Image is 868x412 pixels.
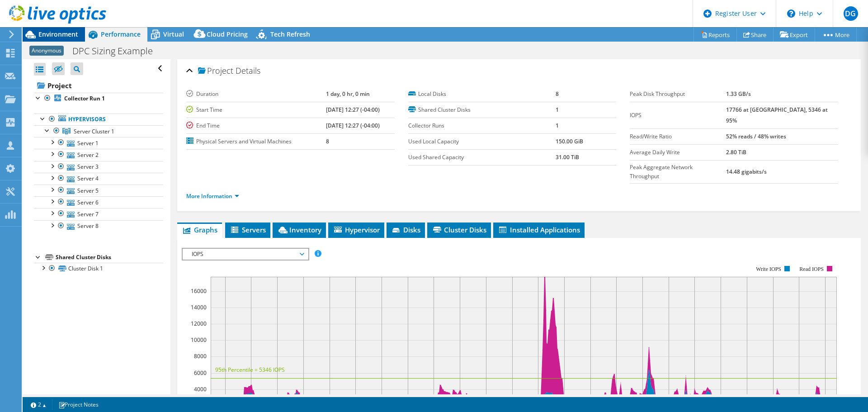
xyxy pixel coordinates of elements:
[34,78,163,93] a: Project
[408,90,556,99] label: Local Disks
[194,369,207,377] text: 6000
[191,336,207,344] text: 10000
[630,148,726,157] label: Average Daily Write
[191,320,207,327] text: 12000
[34,185,163,196] a: Server 5
[408,121,556,130] label: Collector Runs
[34,149,163,161] a: Server 2
[101,30,141,38] span: Performance
[326,90,370,98] b: 1 day, 0 hr, 0 min
[773,28,815,42] a: Export
[726,106,828,124] b: 17766 at [GEOGRAPHIC_DATA], 5346 at 95%
[52,399,105,410] a: Project Notes
[29,46,64,56] span: Anonymous
[34,137,163,149] a: Server 1
[630,132,726,141] label: Read/Write Ratio
[326,122,380,129] b: [DATE] 12:27 (-04:00)
[756,266,781,272] text: Write IOPS
[34,208,163,220] a: Server 7
[24,399,52,410] a: 2
[630,90,726,99] label: Peak Disk Throughput
[34,220,163,232] a: Server 8
[34,161,163,173] a: Server 3
[38,30,78,38] span: Environment
[326,137,329,145] b: 8
[74,128,114,135] span: Server Cluster 1
[236,65,260,76] span: Details
[182,225,217,234] span: Graphs
[198,66,233,76] span: Project
[34,125,163,137] a: Server Cluster 1
[498,225,580,234] span: Installed Applications
[800,266,824,272] text: Read IOPS
[726,133,786,140] b: 52% reads / 48% writes
[34,196,163,208] a: Server 6
[64,95,105,102] b: Collector Run 1
[68,46,167,56] h1: DPC Sizing Example
[556,106,559,114] b: 1
[726,168,767,175] b: 14.48 gigabits/s
[207,30,248,38] span: Cloud Pricing
[163,30,184,38] span: Virtual
[270,30,310,38] span: Tech Refresh
[34,114,163,125] a: Hypervisors
[186,137,326,146] label: Physical Servers and Virtual Machines
[194,352,207,360] text: 8000
[34,173,163,185] a: Server 4
[726,90,751,98] b: 1.33 GB/s
[186,90,326,99] label: Duration
[191,287,207,295] text: 16000
[556,90,559,98] b: 8
[432,225,486,234] span: Cluster Disks
[34,93,163,104] a: Collector Run 1
[34,263,163,275] a: Cluster Disk 1
[56,252,163,263] div: Shared Cluster Disks
[693,28,737,42] a: Reports
[186,105,326,114] label: Start Time
[408,137,556,146] label: Used Local Capacity
[815,28,857,42] a: More
[726,148,746,156] b: 2.80 TiB
[556,122,559,129] b: 1
[215,366,285,374] text: 95th Percentile = 5346 IOPS
[186,192,239,200] a: More Information
[787,9,795,18] svg: \n
[556,153,579,161] b: 31.00 TiB
[187,249,303,260] span: IOPS
[326,106,380,114] b: [DATE] 12:27 (-04:00)
[186,121,326,130] label: End Time
[408,105,556,114] label: Shared Cluster Disks
[556,137,583,145] b: 150.00 GiB
[191,303,207,311] text: 14000
[277,225,321,234] span: Inventory
[333,225,380,234] span: Hypervisor
[194,385,207,393] text: 4000
[630,163,726,181] label: Peak Aggregate Network Throughput
[844,6,858,21] span: DG
[736,28,774,42] a: Share
[408,153,556,162] label: Used Shared Capacity
[391,225,420,234] span: Disks
[630,111,726,120] label: IOPS
[230,225,266,234] span: Servers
